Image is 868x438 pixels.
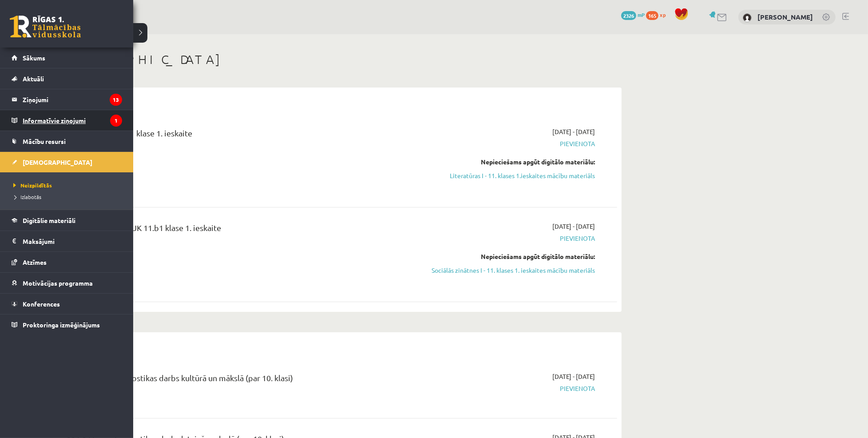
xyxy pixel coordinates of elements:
span: Proktoringa izmēģinājums [23,321,100,329]
legend: Informatīvie ziņojumi [23,110,122,131]
span: Atzīmes [23,258,47,266]
span: Mācību resursi [23,137,66,145]
img: Anne Marī Hartika [743,13,752,22]
legend: Maksājumi [23,231,122,251]
div: Sociālās zinātnes I JK 11.b1 klase 1. ieskaite [67,222,414,238]
legend: Ziņojumi [23,89,122,110]
span: Izlabotās [11,193,41,200]
a: Aktuāli [12,68,122,89]
div: Nepieciešams apgūt digitālo materiālu: [428,157,595,167]
span: 165 [646,11,658,20]
a: Konferences [12,294,122,314]
a: Ziņojumi13 [12,89,122,110]
span: xp [660,11,666,18]
i: 13 [110,94,122,106]
a: Mācību resursi [12,131,122,151]
a: Sociālās zinātnes I - 11. klases 1. ieskaites mācību materiāls [428,266,595,275]
a: Digitālie materiāli [12,210,122,231]
span: Motivācijas programma [23,279,93,287]
span: Pievienota [428,139,595,148]
a: Informatīvie ziņojumi1 [12,110,122,131]
a: Neizpildītās [11,181,124,189]
a: [PERSON_NAME] [757,12,813,21]
a: 2326 mP [621,11,645,18]
a: Izlabotās [11,193,124,201]
span: Konferences [23,300,60,308]
div: Literatūra JK 11.b1 klase 1. ieskaite [67,127,414,143]
a: Literatūras I - 11. klases 1.ieskaites mācību materiāls [428,171,595,180]
span: Digitālie materiāli [23,216,75,224]
span: [DATE] - [DATE] [552,127,595,136]
div: 11.b1 klases diagnostikas darbs kultūrā un mākslā (par 10. klasi) [67,372,414,388]
span: Aktuāli [23,75,44,83]
span: Sākums [23,54,45,62]
span: 2326 [621,11,636,20]
a: Rīgas 1. Tālmācības vidusskola [10,16,81,38]
a: Sākums [12,48,122,68]
a: 165 xp [646,11,670,18]
a: Atzīmes [12,252,122,272]
span: Neizpildītās [11,182,52,189]
a: Motivācijas programma [12,273,122,293]
span: mP [638,11,645,18]
span: [DATE] - [DATE] [552,372,595,381]
span: Pievienota [428,384,595,393]
a: Proktoringa izmēģinājums [12,315,122,335]
a: [DEMOGRAPHIC_DATA] [12,152,122,172]
i: 1 [110,115,122,127]
span: Pievienota [428,234,595,243]
h1: [DEMOGRAPHIC_DATA] [53,52,622,67]
span: [DEMOGRAPHIC_DATA] [23,158,92,166]
div: Nepieciešams apgūt digitālo materiālu: [428,252,595,261]
span: [DATE] - [DATE] [552,222,595,231]
a: Maksājumi [12,231,122,251]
